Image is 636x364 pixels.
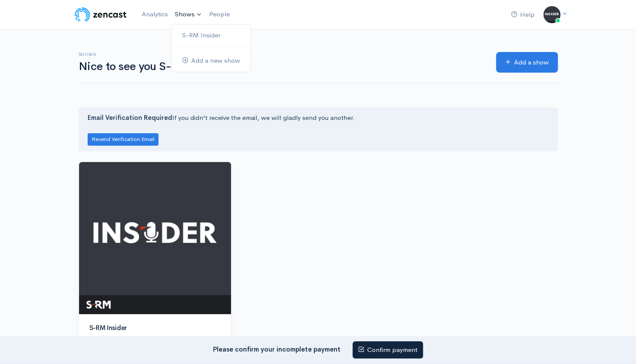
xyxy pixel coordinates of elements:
strong: Email Verification Required [88,113,172,122]
h1: Nice to see you S-RM [79,61,486,73]
a: Add a new show [172,53,250,68]
a: S-RM Insider [172,28,250,43]
img: S-RM Insider [79,162,231,314]
a: Add a show [496,52,558,73]
p: S-RM [89,334,221,343]
img: ... [543,6,560,23]
h6: Shows [79,52,486,57]
strong: Please confirm your incomplete payment [213,345,341,353]
img: ZenCast Logo [73,6,128,23]
a: Analytics [138,5,171,24]
a: S-RM Insider [89,324,127,332]
a: Confirm payment [353,341,423,359]
button: Resend Verification Email [88,133,158,146]
ul: Shows [171,24,251,72]
a: People [206,5,233,24]
a: Shows [171,5,206,24]
a: Help [508,6,538,24]
div: If you didn't receive the email, we will gladly send you another. [79,107,558,151]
